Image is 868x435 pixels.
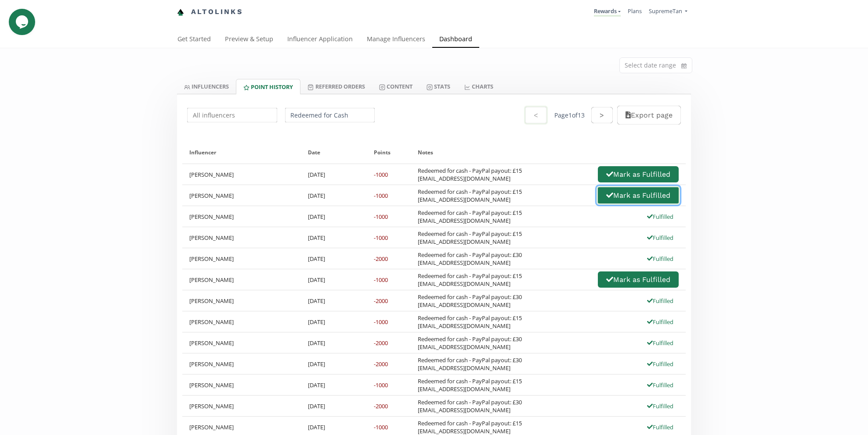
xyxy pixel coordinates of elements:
a: Altolinks [177,5,243,19]
input: All influencers [186,107,278,124]
a: Referred Orders [300,79,372,94]
img: favicon-32x32.png [177,9,184,16]
div: [PERSON_NAME] [182,290,301,311]
div: [DATE] [301,290,367,311]
a: Influencer Application [280,31,360,49]
a: Rewards [594,7,621,17]
div: -2000 [374,402,388,410]
div: Page 1 of 13 [554,111,585,120]
div: [DATE] [301,164,367,185]
span: SupremeTan [649,7,682,15]
div: [DATE] [301,311,367,332]
div: Redeemed for cash - PayPal payout: £15 [EMAIL_ADDRESS][DOMAIN_NAME] [418,167,522,182]
div: Notes [418,141,679,164]
div: [PERSON_NAME] [182,374,301,395]
div: [DATE] [301,332,367,353]
div: Redeemed for cash - PayPal payout: £30 [EMAIL_ADDRESS][DOMAIN_NAME] [418,398,522,414]
button: < [524,106,548,125]
div: Redeemed for cash - PayPal payout: £15 [EMAIL_ADDRESS][DOMAIN_NAME] [418,314,522,330]
div: Redeemed for cash - PayPal payout: £15 [EMAIL_ADDRESS][DOMAIN_NAME] [418,230,522,246]
div: Fulfilled [642,234,679,242]
a: Preview & Setup [218,31,280,49]
button: Mark as Fulfilled [598,271,679,288]
div: Date [308,141,360,164]
div: -1000 [374,213,388,221]
div: Points [374,141,404,164]
div: Fulfilled [642,213,679,221]
button: > [591,107,612,123]
div: -1000 [374,171,388,178]
div: Redeemed for cash - PayPal payout: £15 [EMAIL_ADDRESS][DOMAIN_NAME] [418,188,522,203]
div: [PERSON_NAME] [182,396,301,416]
div: Fulfilled [642,318,679,326]
div: [PERSON_NAME] [182,227,301,248]
div: [PERSON_NAME] [182,185,301,206]
div: [DATE] [301,396,367,416]
div: -2000 [374,297,388,305]
div: [DATE] [301,374,367,395]
div: Redeemed for cash - PayPal payout: £15 [EMAIL_ADDRESS][DOMAIN_NAME] [418,209,522,225]
a: Dashboard [432,31,479,49]
div: Influencer [189,141,294,164]
div: [PERSON_NAME] [182,353,301,374]
svg: calendar [681,61,687,70]
iframe: chat widget [9,9,37,35]
div: -1000 [374,192,388,200]
a: SupremeTan [649,7,687,17]
div: [PERSON_NAME] [182,332,301,353]
div: Fulfilled [642,381,679,389]
div: -1000 [374,423,388,431]
a: INFLUENCERS [177,79,236,94]
div: [PERSON_NAME] [182,206,301,227]
div: Fulfilled [642,423,679,431]
div: Redeemed for cash - PayPal payout: £30 [EMAIL_ADDRESS][DOMAIN_NAME] [418,335,522,351]
div: [PERSON_NAME] [182,311,301,332]
div: [PERSON_NAME] [182,248,301,269]
a: Plans [628,7,642,15]
div: Fulfilled [642,360,679,368]
div: [DATE] [301,248,367,269]
div: -1000 [374,234,388,242]
div: Redeemed for cash - PayPal payout: £15 [EMAIL_ADDRESS][DOMAIN_NAME] [418,377,522,393]
div: Fulfilled [642,402,679,410]
div: -2000 [374,360,388,368]
button: Export page [617,106,681,125]
a: Get Started [170,31,218,49]
div: Fulfilled [642,297,679,305]
div: Redeemed for cash - PayPal payout: £15 [EMAIL_ADDRESS][DOMAIN_NAME] [418,272,522,288]
a: Stats [420,79,457,94]
button: Mark as Fulfilled [598,166,679,182]
div: -1000 [374,381,388,389]
input: All types [284,107,376,124]
div: -1000 [374,276,388,284]
div: [PERSON_NAME] [182,269,301,290]
div: [PERSON_NAME] [182,164,301,185]
div: Fulfilled [642,255,679,263]
div: Redeemed for cash - PayPal payout: £30 [EMAIL_ADDRESS][DOMAIN_NAME] [418,293,522,309]
a: CHARTS [457,79,500,94]
div: Redeemed for cash - PayPal payout: £30 [EMAIL_ADDRESS][DOMAIN_NAME] [418,251,522,267]
a: Content [372,79,420,94]
div: [DATE] [301,185,367,206]
div: -2000 [374,255,388,263]
div: -1000 [374,318,388,326]
div: -2000 [374,339,388,347]
a: Point HISTORY [236,79,300,94]
div: [DATE] [301,206,367,227]
div: Redeemed for cash - PayPal payout: £15 [EMAIL_ADDRESS][DOMAIN_NAME] [418,419,522,435]
a: Manage Influencers [360,31,432,49]
div: Redeemed for cash - PayPal payout: £30 [EMAIL_ADDRESS][DOMAIN_NAME] [418,356,522,372]
div: Fulfilled [642,339,679,347]
div: [DATE] [301,353,367,374]
div: [DATE] [301,269,367,290]
div: [DATE] [301,227,367,248]
button: Mark as Fulfilled [597,186,680,205]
